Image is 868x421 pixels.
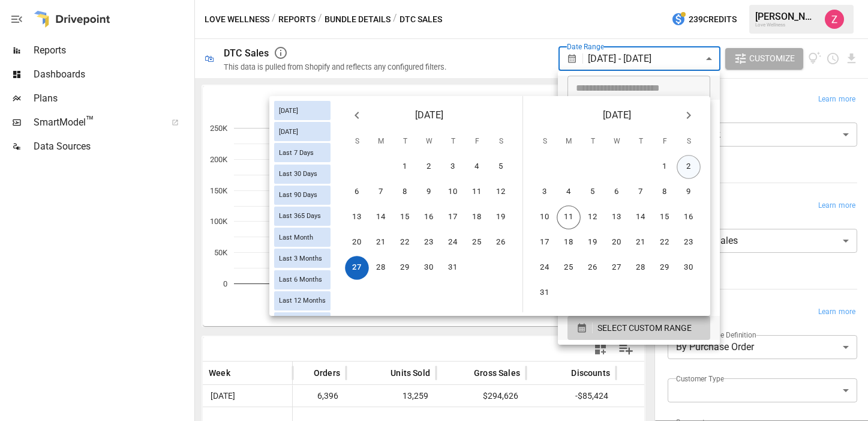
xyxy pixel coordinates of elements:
[274,186,331,205] div: Last 90 Days
[567,316,710,340] button: SELECT CUSTOM RANGE
[345,256,369,280] button: 27
[489,231,513,255] button: 26
[441,155,465,179] button: 3
[653,180,677,204] button: 8
[490,130,512,154] span: Saturday
[677,256,701,280] button: 30
[394,130,416,154] span: Tuesday
[653,205,677,229] button: 15
[489,155,513,179] button: 5
[677,103,701,127] button: Next month
[629,180,653,204] button: 7
[465,180,489,204] button: 11
[557,256,581,280] button: 25
[465,205,489,229] button: 18
[274,312,331,332] div: Last Year
[653,231,677,255] button: 22
[345,205,369,229] button: 13
[533,256,557,280] button: 24
[581,231,605,255] button: 19
[582,130,603,154] span: Tuesday
[581,256,605,280] button: 26
[346,130,368,154] span: Sunday
[466,130,488,154] span: Friday
[274,249,331,268] div: Last 3 Months
[370,130,392,154] span: Monday
[369,256,393,280] button: 28
[533,205,557,229] button: 10
[557,231,581,255] button: 18
[677,155,701,179] button: 2
[274,165,331,184] div: Last 30 Days
[605,180,629,204] button: 6
[369,231,393,255] button: 21
[417,256,441,280] button: 30
[441,180,465,204] button: 10
[605,231,629,255] button: 20
[393,256,417,280] button: 29
[605,205,629,229] button: 13
[653,155,677,179] button: 1
[274,228,331,247] div: Last Month
[274,276,327,283] span: Last 6 Months
[603,107,631,124] span: [DATE]
[442,130,464,154] span: Thursday
[274,122,331,141] div: [DATE]
[345,103,369,127] button: Previous month
[581,180,605,204] button: 5
[654,130,675,154] span: Friday
[629,231,653,255] button: 21
[533,281,557,305] button: 31
[489,180,513,204] button: 12
[418,130,440,154] span: Wednesday
[274,128,303,136] span: [DATE]
[345,231,369,255] button: 20
[417,231,441,255] button: 23
[369,205,393,229] button: 14
[274,143,331,162] div: Last 7 Days
[274,101,331,120] div: [DATE]
[677,231,701,255] button: 23
[534,130,555,154] span: Sunday
[629,256,653,280] button: 28
[274,207,331,226] div: Last 365 Days
[415,107,443,124] span: [DATE]
[441,205,465,229] button: 17
[274,297,331,304] span: Last 12 Months
[274,191,322,199] span: Last 90 Days
[465,231,489,255] button: 25
[677,205,701,229] button: 16
[393,205,417,229] button: 15
[393,180,417,204] button: 8
[489,205,513,229] button: 19
[606,130,627,154] span: Wednesday
[393,155,417,179] button: 1
[678,130,699,154] span: Saturday
[274,234,318,241] span: Last Month
[274,170,322,178] span: Last 30 Days
[630,130,651,154] span: Thursday
[345,180,369,204] button: 6
[558,130,579,154] span: Monday
[533,231,557,255] button: 17
[677,180,701,204] button: 9
[653,256,677,280] button: 29
[369,180,393,204] button: 7
[557,205,581,229] button: 11
[605,256,629,280] button: 27
[441,231,465,255] button: 24
[274,212,326,220] span: Last 365 Days
[597,321,692,336] span: SELECT CUSTOM RANGE
[441,256,465,280] button: 31
[629,205,653,229] button: 14
[274,255,327,262] span: Last 3 Months
[393,231,417,255] button: 22
[417,155,441,179] button: 2
[581,205,605,229] button: 12
[417,205,441,229] button: 16
[274,107,303,115] span: [DATE]
[274,291,331,310] div: Last 12 Months
[533,180,557,204] button: 3
[417,180,441,204] button: 9
[274,149,319,157] span: Last 7 Days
